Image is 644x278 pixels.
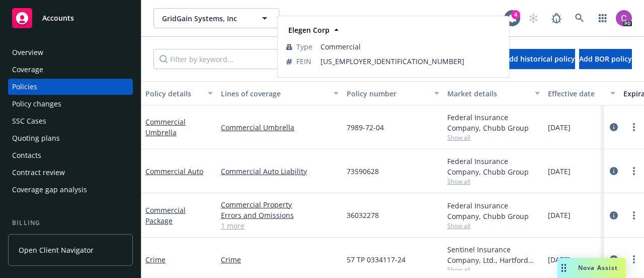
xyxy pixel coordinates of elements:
[347,210,379,220] span: 36032278
[608,121,620,133] a: circleInformation
[628,209,640,221] a: more
[12,113,46,129] div: SSC Cases
[145,117,186,137] a: Commercial Umbrella
[145,166,203,176] a: Commercial Auto
[217,81,343,105] button: Lines of coverage
[8,164,133,181] a: Contract review
[8,96,133,112] a: Policy changes
[12,164,65,181] div: Contract review
[447,133,540,142] span: Show all
[153,8,279,28] button: GridGain Systems, Inc
[447,221,540,230] span: Show all
[8,44,133,61] a: Overview
[141,81,217,105] button: Policy details
[320,41,501,52] span: Commercial
[557,258,570,278] div: Drag to move
[221,122,339,133] a: Commercial Umbrella
[12,130,60,146] div: Quoting plans
[608,165,620,177] a: circleInformation
[447,112,540,133] div: Federal Insurance Company, Chubb Group
[296,41,312,52] span: Type
[447,200,540,221] div: Federal Insurance Company, Chubb Group
[511,10,520,19] div: 4
[221,210,339,220] a: Errors and Omissions
[628,253,640,265] a: more
[221,88,328,99] div: Lines of coverage
[347,122,384,133] span: 7989-72-04
[579,54,632,64] span: Add BOR policy
[221,254,339,265] a: Crime
[8,79,133,95] a: Policies
[548,88,604,99] div: Effective date
[8,147,133,163] a: Contacts
[608,209,620,221] a: circleInformation
[162,13,249,24] span: GridGain Systems, Inc
[145,88,202,99] div: Policy details
[548,122,571,133] span: [DATE]
[548,254,571,265] span: [DATE]
[347,254,406,265] span: 57 TP 0334117-24
[8,4,133,32] a: Accounts
[447,88,529,99] div: Market details
[12,62,43,78] div: Coverage
[578,263,618,272] span: Nova Assist
[570,8,590,28] a: Search
[548,210,571,220] span: [DATE]
[19,245,94,255] span: Open Client Navigator
[42,14,74,22] span: Accounts
[12,96,61,112] div: Policy changes
[221,199,339,210] a: Commercial Property
[12,44,43,61] div: Overview
[628,165,640,177] a: more
[8,182,133,198] a: Coverage gap analysis
[320,56,501,67] span: [US_EMPLOYER_IDENTIFICATION_NUMBER]
[347,166,379,177] span: 73590628
[546,8,567,28] a: Report a Bug
[628,121,640,133] a: more
[447,265,540,274] span: Show all
[557,258,626,278] button: Nova Assist
[579,49,632,69] button: Add BOR policy
[447,244,540,265] div: Sentinel Insurance Company, Ltd., Hartford Insurance Group
[145,205,186,226] a: Commercial Package
[608,253,620,265] a: circleInformation
[288,25,330,35] strong: Elegen Corp
[505,54,575,64] span: Add historical policy
[343,81,443,105] button: Policy number
[505,49,575,69] button: Add historical policy
[443,81,544,105] button: Market details
[8,130,133,146] a: Quoting plans
[221,220,339,231] a: 1 more
[548,166,571,177] span: [DATE]
[12,79,37,95] div: Policies
[593,8,613,28] a: Switch app
[8,218,133,228] div: Billing
[296,56,311,67] span: FEIN
[221,166,339,177] a: Commercial Auto Liability
[447,156,540,177] div: Federal Insurance Company, Chubb Group
[447,177,540,186] span: Show all
[8,62,133,78] a: Coverage
[544,81,619,105] button: Effective date
[523,8,543,28] a: Start snowing
[12,147,41,163] div: Contacts
[347,88,428,99] div: Policy number
[8,113,133,129] a: SSC Cases
[616,10,632,26] img: photo
[12,182,87,198] div: Coverage gap analysis
[145,255,166,264] a: Crime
